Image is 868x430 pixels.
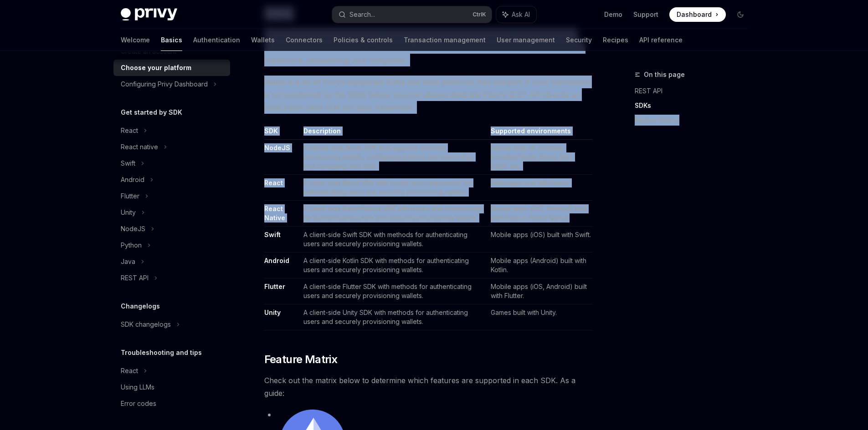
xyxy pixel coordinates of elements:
div: Using LLMs [121,382,154,393]
a: Error codes [113,395,230,412]
a: Connectors [286,29,323,51]
td: Mobile apps (iOS, Android) built with Expo or React Native. [487,201,593,227]
a: React [264,179,283,187]
div: Android [121,174,144,185]
span: Ctrl K [473,11,486,18]
div: Search... [349,9,375,20]
span: On this page [644,69,685,80]
div: Flutter [121,191,139,202]
a: Recipes [603,29,628,51]
a: Using LLMs [113,379,230,395]
a: SDKs [635,98,755,113]
h5: Troubleshooting and tips [121,347,202,358]
a: NodeJS [264,144,290,152]
td: A client-side Flutter SDK with methods for authenticating users and securely provisioning wallets. [300,278,487,304]
span: Ask AI [512,10,530,19]
a: Dashboard [669,7,726,22]
td: Games built with Unity. [487,304,593,330]
a: Transaction management [404,29,486,51]
a: Basics [161,29,182,51]
td: A client-side Unity SDK with methods for authenticating users and securely provisioning wallets. [300,304,487,330]
td: A client-side Kotlin SDK with methods for authenticating users and securely provisioning wallets. [300,253,487,278]
td: Web apps built with React. [487,175,593,201]
span: Check out the matrix below to determine which features are supported in each SDK. As a guide: [264,374,593,400]
a: Flutter [264,283,285,291]
a: Swift [264,231,281,239]
a: User management [497,29,555,51]
div: Error codes [121,398,156,409]
button: Ask AI [496,6,536,23]
button: Search...CtrlK [332,6,492,23]
td: A client-side Swift SDK with methods for authenticating users and securely provisioning wallets. [300,227,487,253]
div: React [121,365,138,376]
div: Python [121,240,142,251]
div: Choose your platform [121,62,191,73]
a: Feature Matrix [635,113,755,127]
button: Toggle dark mode [733,7,748,22]
th: Supported environments [487,126,593,140]
a: API reference [639,29,683,51]
a: Android [264,257,289,265]
div: Java [121,256,135,267]
a: Demo [604,10,622,19]
div: React [121,125,138,136]
img: dark logo [121,8,177,21]
td: Mobile apps (Android) built with Kotlin. [487,253,593,278]
div: Configuring Privy Dashboard [121,79,208,90]
div: React native [121,142,158,152]
td: A client-side React Native SDK with hooks and components for authenticating users and securely pr... [300,201,487,227]
div: SDK changelogs [121,319,171,330]
a: Policies & controls [334,29,393,51]
th: SDK [264,126,300,140]
a: Authentication [193,29,240,51]
a: Wallets [251,29,275,51]
a: Welcome [121,29,150,51]
a: Unity [264,309,281,317]
th: Description [300,126,487,140]
div: Swift [121,158,135,169]
a: Security [566,29,592,51]
td: Server-side JS runtimes, including Node, Deno, Bun, Edge, etc. [487,140,593,175]
a: REST API [635,84,755,98]
a: Choose your platform [113,60,230,76]
div: REST API [121,273,149,283]
div: Unity [121,207,136,218]
h5: Changelogs [121,301,160,312]
td: Mobile apps (iOS) built with Swift. [487,227,593,253]
a: Support [633,10,658,19]
span: Below is a list of Privy’s supported SDKs and what platforms they support. If your framework is n... [264,76,593,114]
td: A server-side Node SDK that supports securely provisioning wallets, configuring policies and owne... [300,140,487,175]
span: Feature Matrix [264,352,338,367]
h5: Get started by SDK [121,107,182,118]
span: Dashboard [677,10,712,19]
td: Mobile apps (iOS, Android) built with Flutter. [487,278,593,304]
td: A client-side React SDK with hooks and components for authenticating users and securely provision... [300,175,487,201]
a: React Native [264,205,285,222]
div: NodeJS [121,223,145,234]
